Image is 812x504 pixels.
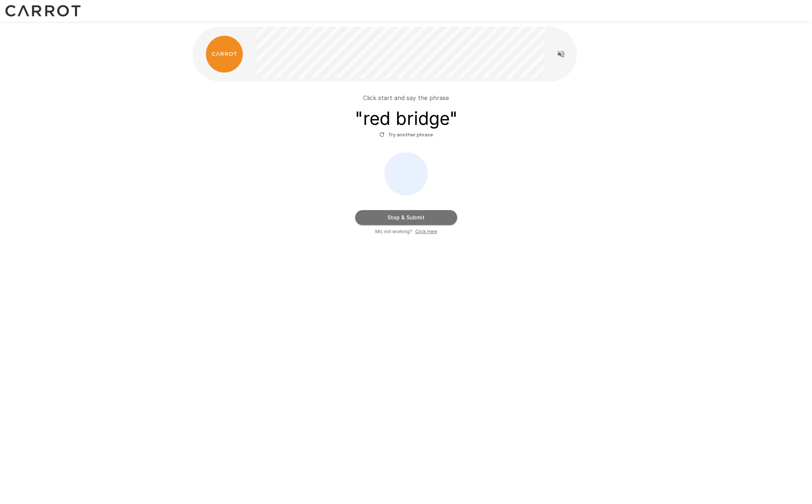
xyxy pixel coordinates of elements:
[355,108,458,129] h3: " red bridge "
[206,36,243,73] img: carrot_logo.png
[415,229,437,234] u: Click Here
[554,47,568,62] button: Read questions aloud
[375,228,412,235] span: Mic not working?
[355,210,457,225] button: Stop & Submit
[363,93,449,102] p: Click start and say the phrase
[377,129,435,140] button: Try another phrase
